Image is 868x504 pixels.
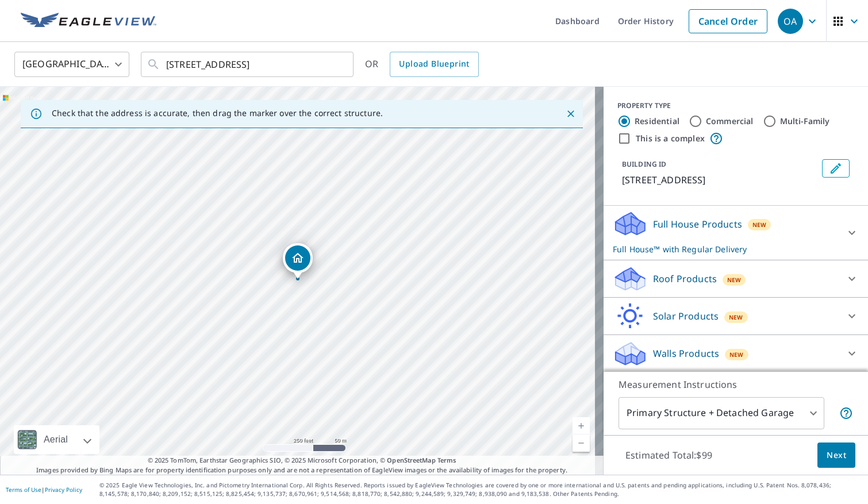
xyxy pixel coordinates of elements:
[653,309,719,323] p: Solar Products
[729,350,744,359] span: New
[166,48,330,80] input: Search by address or latitude-longitude
[437,456,456,464] a: Terms
[817,443,855,468] button: Next
[635,116,679,127] label: Residential
[613,340,859,367] div: Walls ProductsNew
[390,52,478,77] a: Upload Blueprint
[729,313,743,322] span: New
[45,486,82,494] a: Privacy Policy
[727,275,742,284] span: New
[6,486,82,493] p: |
[148,456,456,465] span: © 2025 TomTom, Earthstar Geographics SIO, © 2025 Microsoft Corporation, ©
[563,106,578,121] button: Close
[613,302,859,330] div: Solar ProductsNew
[387,456,435,464] a: OpenStreetMap
[706,116,754,127] label: Commercial
[653,217,742,231] p: Full House Products
[573,417,590,434] a: Current Level 17, Zoom In
[99,481,862,498] p: © 2025 Eagle View Technologies, Inc. and Pictometry International Corp. All Rights Reserved. Repo...
[283,243,313,279] div: Dropped pin, building 1, Residential property, 502 Peace Ave NW Cedar Rapids, IA 52405
[619,378,853,391] p: Measurement Instructions
[622,173,817,187] p: [STREET_ADDRESS]
[619,397,824,429] div: Primary Structure + Detached Garage
[14,425,99,454] div: Aerial
[822,159,850,178] button: Edit building 1
[613,243,838,255] p: Full House™ with Regular Delivery
[399,57,469,71] span: Upload Blueprint
[14,48,129,80] div: [GEOGRAPHIC_DATA]
[827,448,846,463] span: Next
[780,116,830,127] label: Multi-Family
[622,159,666,169] p: BUILDING ID
[613,265,859,293] div: Roof ProductsNew
[636,133,705,144] label: This is a complex
[616,443,721,468] p: Estimated Total: $99
[573,434,590,452] a: Current Level 17, Zoom Out
[653,347,719,360] p: Walls Products
[365,52,479,77] div: OR
[6,486,41,494] a: Terms of Use
[752,220,767,229] span: New
[21,13,156,30] img: EV Logo
[40,425,71,454] div: Aerial
[689,9,767,33] a: Cancel Order
[613,210,859,255] div: Full House ProductsNewFull House™ with Regular Delivery
[778,9,803,34] div: OA
[653,272,717,286] p: Roof Products
[617,101,854,111] div: PROPERTY TYPE
[52,108,383,118] p: Check that the address is accurate, then drag the marker over the correct structure.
